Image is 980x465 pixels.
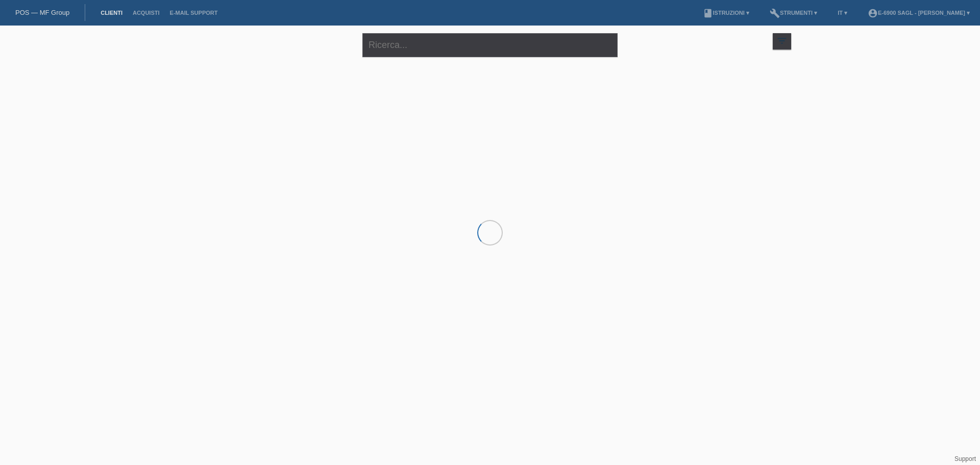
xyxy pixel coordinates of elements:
[765,10,822,16] a: buildStrumenti ▾
[868,8,878,18] i: account_circle
[954,455,976,462] a: Support
[165,10,223,16] a: E-mail Support
[770,8,780,18] i: build
[362,33,618,57] input: Ricerca...
[863,10,975,16] a: account_circleE-6900 Sagl - [PERSON_NAME] ▾
[832,10,852,16] a: IT ▾
[698,10,754,16] a: bookIstruzioni ▾
[15,9,69,16] a: POS — MF Group
[776,35,788,46] i: filter_list
[128,10,165,16] a: Acquisti
[95,10,128,16] a: Clienti
[703,8,713,18] i: book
